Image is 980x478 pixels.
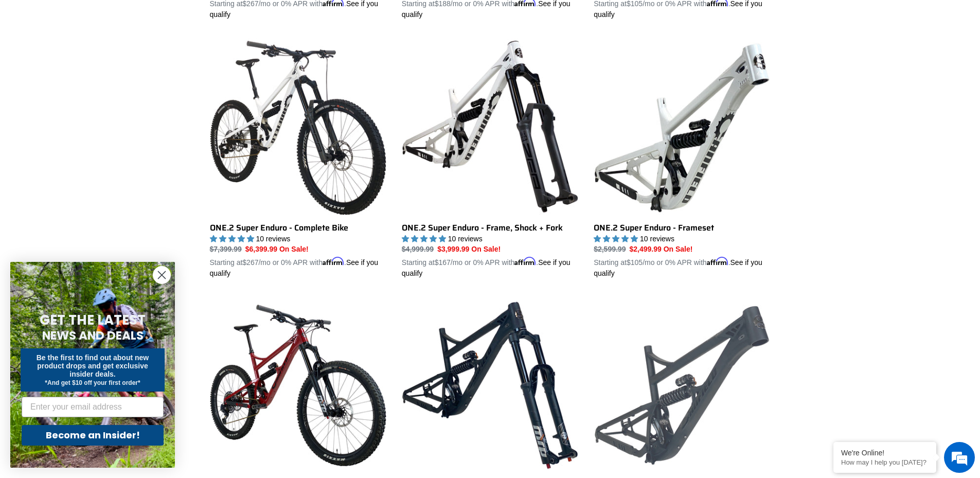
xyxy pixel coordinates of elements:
div: Minimize live chat window [169,5,193,30]
span: *And get $10 off your first order* [45,379,140,386]
span: GET THE LATEST [40,311,146,329]
textarea: Type your message and hit 'Enter' [5,281,196,317]
div: We're Online! [841,449,929,457]
p: How may I help you today? [841,458,929,466]
span: NEWS AND DEALS [42,327,144,344]
div: Navigation go back [11,57,27,72]
div: Chat with us now [69,58,188,71]
span: We're online! [60,130,142,234]
button: Close dialog [153,266,171,284]
input: Enter your email address [22,397,164,417]
img: d_696896380_company_1647369064580_696896380 [33,51,59,77]
button: Become an Insider! [22,425,164,446]
span: Be the first to find out about new product drops and get exclusive insider deals. [37,353,149,378]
